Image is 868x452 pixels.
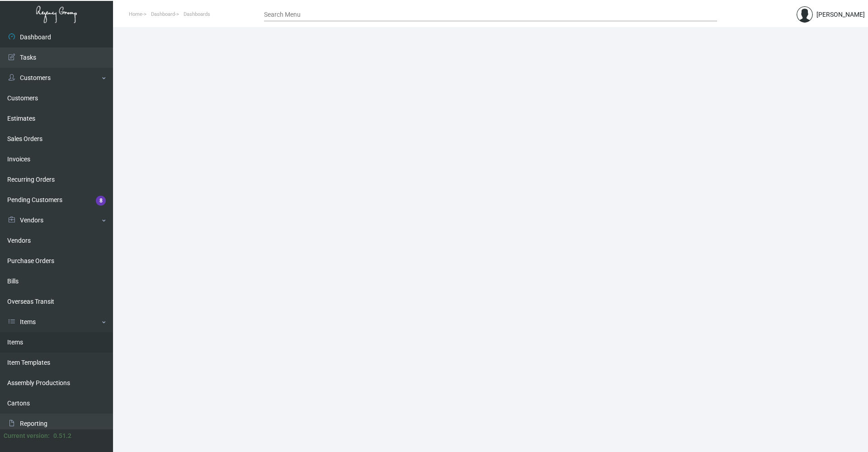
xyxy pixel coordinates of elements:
[129,11,142,17] span: Home
[184,11,210,17] span: Dashboards
[53,431,71,441] div: 0.51.2
[797,6,813,23] img: admin@bootstrapmaster.com
[4,431,50,441] div: Current version:
[151,11,175,17] span: Dashboard
[816,10,865,19] div: [PERSON_NAME]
